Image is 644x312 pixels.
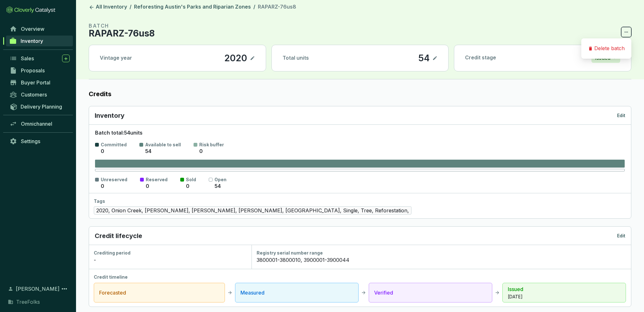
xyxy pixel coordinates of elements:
p: Credit lifecycle [95,231,142,240]
p: Delete batch [594,45,625,52]
p: Batch total: 54 units [95,129,625,136]
p: 54 [214,183,221,190]
p: Credit stage [465,54,496,61]
li: / [130,3,131,11]
p: Forecasted [99,289,220,296]
p: Reserved [146,176,168,183]
span: TreeFolks [16,298,40,306]
span: Inventory [21,38,43,44]
div: Crediting period [94,250,246,256]
p: 0 [101,148,104,155]
a: Buyer Portal [6,77,73,88]
span: 2020, Onion Creek, [PERSON_NAME], [PERSON_NAME], [PERSON_NAME], [GEOGRAPHIC_DATA], Single, Tree, ... [94,206,411,215]
p: [DATE] [508,294,621,300]
p: Verified [374,289,487,296]
p: Edit [617,233,625,239]
a: Inventory [6,36,73,46]
div: Credit timeline [94,274,626,280]
a: Omnichannel [6,118,73,129]
p: 0 [186,183,189,190]
a: Overview [6,23,73,34]
div: - [94,256,246,264]
p: BATCH [89,22,155,30]
span: Settings [21,138,40,144]
p: 54 [145,148,151,155]
div: Tags [94,198,626,204]
p: Sold [186,176,196,183]
p: Measured [240,289,353,296]
a: Reforesting Austin's Parks and Riparian Zones [133,3,252,11]
p: Vintage year [100,55,132,62]
label: Credits [89,90,631,98]
p: 0 [101,183,104,190]
span: Overview [21,26,44,32]
p: Edit [617,112,625,119]
p: Available to sell [145,142,181,148]
a: Sales [6,53,73,64]
li: / [253,3,255,11]
p: Committed [101,142,127,148]
span: Sales [21,55,34,62]
span: [PERSON_NAME] [16,285,60,293]
div: 3800001-3800010, 3900001-3900044 [257,256,626,264]
p: 0 [146,183,149,190]
span: RAPARZ-76us8 [258,3,296,10]
p: Total units [283,55,309,62]
p: 54 [418,53,430,63]
a: Proposals [6,65,73,76]
p: Unreserved [101,176,127,183]
span: Delivery Planning [21,103,62,110]
div: Registry serial number range [257,250,626,256]
p: RAPARZ-76us8 [89,30,155,37]
a: Settings [6,136,73,147]
span: Customers [21,91,47,98]
p: Open [214,176,226,183]
span: Omnichannel [21,121,52,127]
span: Buyer Portal [21,79,50,86]
p: Issued [508,285,621,293]
span: Proposals [21,67,45,74]
p: Inventory [95,111,124,120]
span: 0 [199,148,203,154]
p: 2020 [224,53,247,63]
a: All Inventory [87,3,128,11]
a: Delivery Planning [6,101,73,112]
a: Customers [6,89,73,100]
p: Risk buffer [199,142,224,148]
